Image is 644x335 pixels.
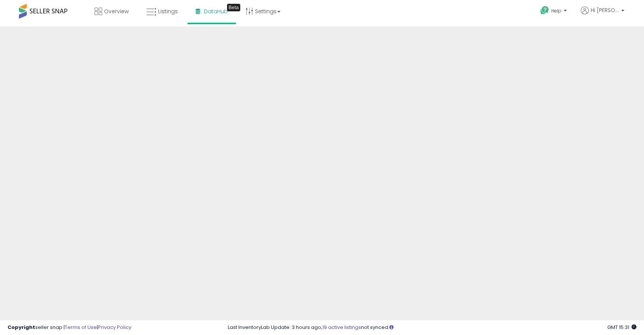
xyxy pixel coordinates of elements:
a: 19 active listings [322,324,361,331]
div: Tooltip anchor [227,4,240,11]
div: Last InventoryLab Update: 3 hours ago, not synced. [228,324,636,331]
span: Overview [104,8,129,15]
span: Listings [158,8,178,15]
a: Terms of Use [65,324,97,331]
a: Hi [PERSON_NAME] [581,6,624,23]
div: seller snap | | [8,324,131,331]
span: Hi [PERSON_NAME] [591,6,619,14]
i: Get Help [540,6,549,15]
span: 2025-10-12 15:31 GMT [607,324,636,331]
span: Help [551,8,562,14]
a: Privacy Policy [98,324,131,331]
span: DataHub [204,8,228,15]
strong: Copyright [8,324,35,331]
